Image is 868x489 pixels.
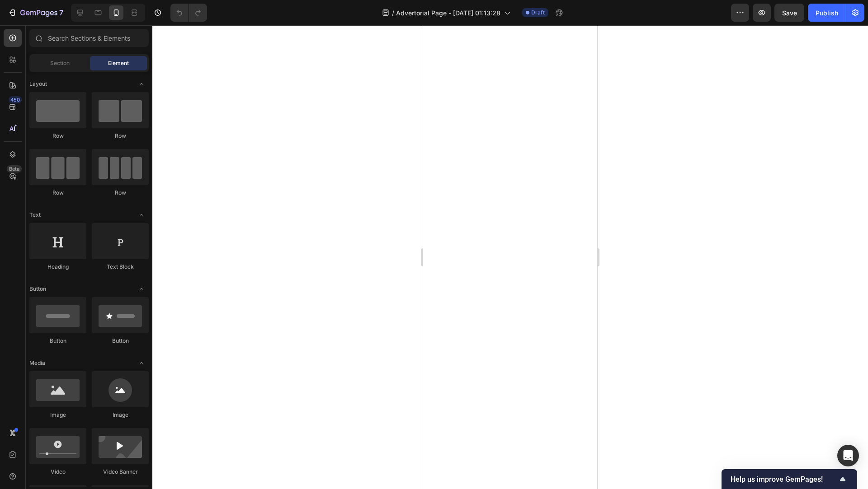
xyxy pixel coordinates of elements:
[29,359,45,367] span: Media
[92,263,149,271] div: Text Block
[29,80,47,88] span: Layout
[134,208,149,222] span: Toggle open
[29,285,46,293] span: Button
[29,263,86,271] div: Heading
[29,132,86,140] div: Row
[531,9,545,17] span: Draft
[4,4,67,22] button: 7
[9,96,22,103] div: 450
[816,8,838,18] div: Publish
[92,337,149,345] div: Button
[59,7,63,18] p: 7
[134,356,149,370] span: Toggle open
[7,165,22,172] div: Beta
[29,411,86,419] div: Image
[170,4,207,22] div: Undo/Redo
[731,475,837,484] span: Help us improve GemPages!
[782,9,797,17] span: Save
[92,132,149,140] div: Row
[29,468,86,476] div: Video
[29,29,149,47] input: Search Sections & Elements
[837,445,859,466] div: Open Intercom Messenger
[134,77,149,91] span: Toggle open
[29,337,86,345] div: Button
[29,189,86,197] div: Row
[423,25,597,489] iframe: Design area
[731,474,848,484] button: Show survey - Help us improve GemPages!
[92,411,149,419] div: Image
[50,59,70,67] span: Section
[92,468,149,476] div: Video Banner
[134,282,149,296] span: Toggle open
[808,4,846,22] button: Publish
[29,211,41,219] span: Text
[392,8,394,18] span: /
[396,8,500,18] span: Advertorial Page - [DATE] 01:13:28
[92,189,149,197] div: Row
[108,59,129,67] span: Element
[774,4,804,22] button: Save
